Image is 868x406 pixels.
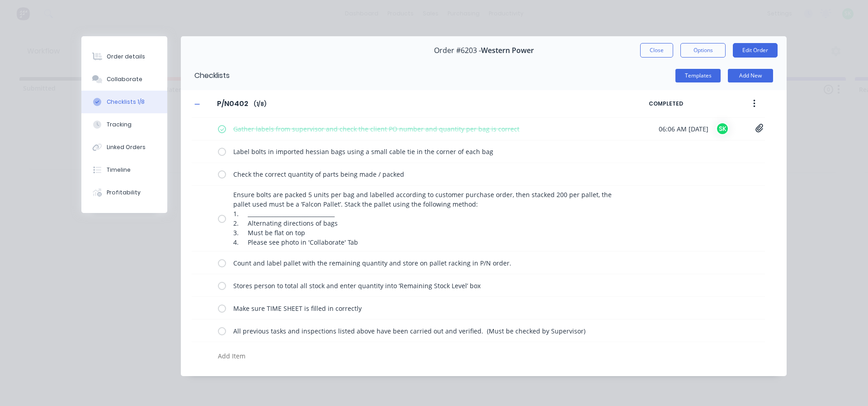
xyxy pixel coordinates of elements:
[230,168,625,181] textarea: Check the correct quantity of parts being made / packed
[107,53,145,61] div: Order details
[230,256,625,270] textarea: Count and label pallet with the remaining quantity and store on pallet racking in P/N order.
[81,91,167,113] button: Checklists 1/8
[81,181,167,204] button: Profitability
[230,188,625,249] textarea: Ensure bolts are packed 5 units per bag and labelled according to customer purchase order, then s...
[81,113,167,136] button: Tracking
[728,69,773,82] button: Add New
[649,100,726,108] span: COMPLETED
[640,43,673,58] button: Close
[212,97,254,111] input: Enter Checklist name
[680,43,726,58] button: Options
[675,69,721,82] button: Templates
[107,98,145,106] div: Checklists 1/8
[81,136,167,159] button: Linked Orders
[230,279,625,292] textarea: Stores person to total all stock and enter quantity into ‘Remaining Stock Level’ box
[481,46,534,55] span: Western Power
[107,121,132,129] div: Tracking
[254,100,266,108] span: ( 1 / 8 )
[733,43,778,58] button: Edit Order
[434,46,481,55] span: Order #6203 -
[81,45,167,68] button: Order details
[81,68,167,91] button: Collaborate
[230,302,625,315] textarea: Make sure TIME SHEET is filled in correctly
[107,188,141,197] div: Profitability
[81,159,167,181] button: Timeline
[230,145,625,158] textarea: Label bolts in imported hessian bags using a small cable tie in the corner of each bag
[107,143,146,151] div: Linked Orders
[107,166,131,174] div: Timeline
[230,324,625,338] textarea: All previous tasks and inspections listed above have been carried out and verified. (Must be chec...
[181,61,230,90] div: Checklists
[230,122,625,135] textarea: Gather labels from supervisor and check the client PO number and quantity per bag is correct
[716,122,729,135] div: SK
[107,75,142,83] div: Collaborate
[659,124,708,134] span: 06:06 AM [DATE]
